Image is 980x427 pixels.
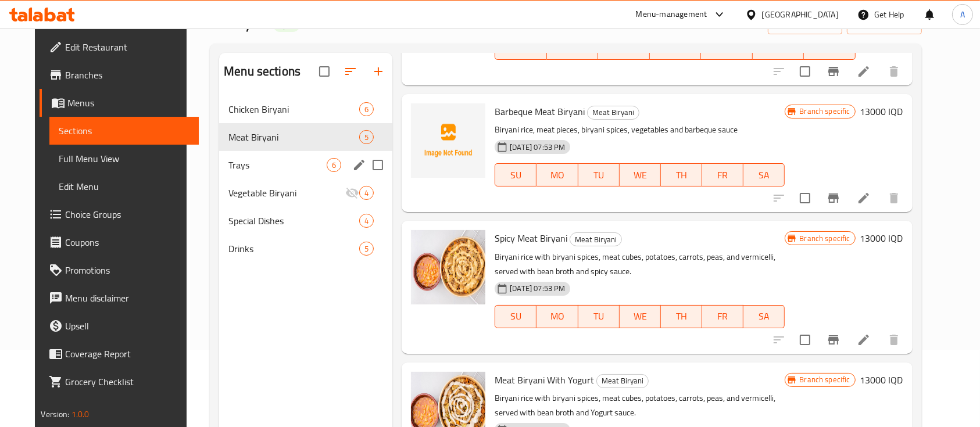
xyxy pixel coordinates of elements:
span: SU [500,308,532,325]
button: Branch-specific-item [820,184,847,212]
a: Coupons [40,228,199,256]
span: Upsell [65,319,189,333]
span: Select to update [793,186,817,210]
span: Edit Menu [59,180,189,193]
div: Menu-management [636,8,707,21]
span: 5 [360,243,373,254]
span: SU [500,167,532,184]
div: Trays6edit [219,151,392,179]
span: Meat Biryani [588,106,639,119]
button: Add section [364,58,392,85]
span: Drinks [228,242,359,256]
a: Upsell [40,312,199,340]
span: Branch specific [795,106,854,117]
span: Version: [41,407,69,422]
span: MO [541,167,573,184]
a: Sections [49,117,199,145]
button: delete [880,184,908,212]
span: Choice Groups [65,207,189,221]
div: items [359,102,374,116]
div: Drinks5 [219,235,392,263]
button: edit [350,156,368,174]
div: [GEOGRAPHIC_DATA] [762,8,839,21]
span: FR [707,167,739,184]
a: Edit Restaurant [40,33,199,61]
a: Edit menu item [857,333,871,347]
h6: 13000 IQD [860,372,903,388]
span: Meat Biryani [228,130,359,144]
a: Promotions [40,256,199,284]
button: SU [495,163,537,186]
div: Chicken Biryani6 [219,95,392,123]
span: Special Dishes [228,214,359,228]
button: delete [880,58,908,85]
a: Edit Menu [49,173,199,200]
span: Select to update [793,328,817,352]
span: TH [666,167,698,184]
span: SA [748,167,780,184]
span: MO [541,308,573,325]
svg: Inactive section [345,186,359,200]
span: WE [624,308,656,325]
span: Full Menu View [59,152,189,166]
a: Coverage Report [40,340,199,368]
span: export [856,16,913,31]
div: Meat Biryani [596,374,649,388]
button: SU [495,305,537,328]
span: 6 [360,104,373,115]
span: Menus [67,96,189,110]
span: Select to update [793,59,817,84]
a: Choice Groups [40,200,199,228]
a: Branches [40,61,199,89]
img: Barbeque Meat Biryani [411,103,485,178]
div: items [327,158,341,172]
span: 4 [360,216,373,227]
p: Biryani rice with biryani spices, meat cubes, potatoes, carrots, peas, and vermicelli, served wit... [495,250,785,279]
a: Menus [40,89,199,117]
span: Chicken Biryani [228,102,359,116]
span: Spicy Meat Biryani [495,229,567,247]
button: Branch-specific-item [820,326,847,354]
button: MO [537,163,578,186]
span: Trays [228,158,327,172]
div: Meat Biryani [570,232,622,246]
span: [DATE] 07:53 PM [505,142,570,153]
button: FR [702,305,743,328]
span: 1.0.0 [71,407,90,422]
span: Meat Biryani [570,233,621,246]
button: TH [661,305,702,328]
span: 5 [360,132,373,143]
div: items [359,242,374,256]
span: TH [666,308,698,325]
span: Menu disclaimer [65,291,189,305]
span: Branch specific [795,374,854,385]
button: delete [880,326,908,354]
button: TU [578,305,620,328]
span: Branch specific [795,233,854,244]
span: WE [624,167,656,184]
span: Grocery Checklist [65,375,189,389]
p: Biryani rice, meat pieces, biryani spices, vegetables and barbeque sauce [495,123,785,137]
button: WE [620,163,661,186]
span: Promotions [65,263,189,277]
span: Select all sections [312,59,337,84]
div: Meat Biryani5 [219,123,392,151]
button: WE [620,305,661,328]
h6: 13000 IQD [860,103,903,120]
span: Sections [59,124,189,138]
span: A [960,8,965,21]
span: Meat Biryani With Yogurt [495,371,594,389]
span: FR [707,308,739,325]
div: Special Dishes4 [219,207,392,235]
button: SA [743,305,785,328]
div: Vegetable Biryani4 [219,179,392,207]
a: Grocery Checklist [40,368,199,396]
button: SA [743,163,785,186]
span: Vegetable Biryani [228,186,345,200]
span: [DATE] 07:53 PM [505,283,570,294]
div: items [359,214,374,228]
span: Barbeque Meat Biryani [495,103,585,120]
span: import [777,16,833,31]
